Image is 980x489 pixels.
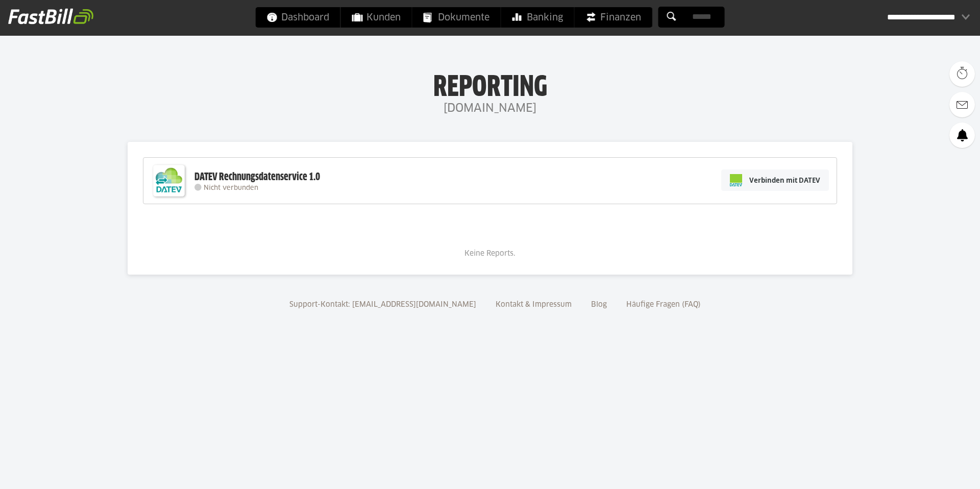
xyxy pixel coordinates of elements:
[512,7,563,28] span: Banking
[256,7,340,28] a: Dashboard
[8,8,93,25] img: fastbill_logo_white.png
[464,250,516,257] span: Keine Reports.
[286,301,480,308] a: Support-Kontakt: [EMAIL_ADDRESS][DOMAIN_NAME]
[149,160,189,201] img: DATEV-Datenservice Logo
[424,7,489,28] span: Dokumente
[587,301,610,308] a: Blog
[412,7,501,28] a: Dokumente
[194,170,320,184] div: DATEV Rechnungsdatenservice 1.0
[575,7,652,28] a: Finanzen
[352,7,401,28] span: Kunden
[102,72,878,99] h1: Reporting
[721,169,829,191] a: Verbinden mit DATEV
[267,7,329,28] span: Dashboard
[623,301,704,308] a: Häufige Fragen (FAQ)
[749,175,820,185] span: Verbinden mit DATEV
[341,7,412,28] a: Kunden
[586,7,641,28] span: Finanzen
[501,7,574,28] a: Banking
[730,174,742,186] img: pi-datev-logo-farbig-24.svg
[204,185,258,191] span: Nicht verbunden
[492,301,575,308] a: Kontakt & Impressum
